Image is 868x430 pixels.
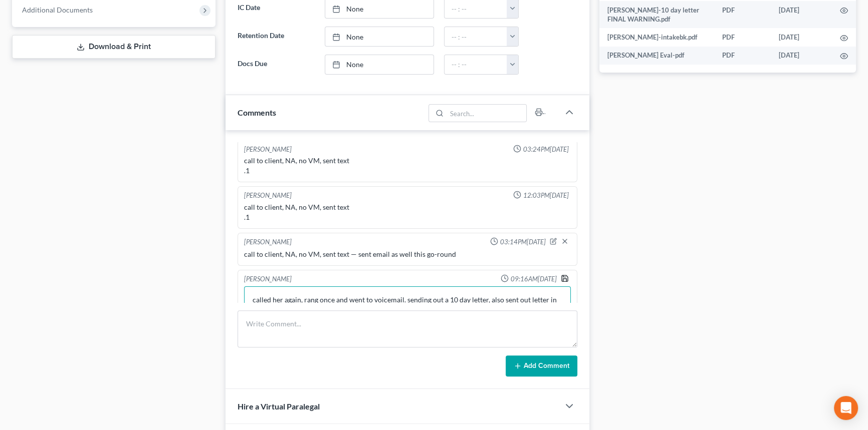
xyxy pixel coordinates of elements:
td: PDF [714,1,771,29]
input: Search... [447,105,526,122]
td: [PERSON_NAME] Eval-pdf [599,47,715,65]
div: Open Intercom Messenger [834,396,858,420]
td: [DATE] [771,1,832,29]
span: 09:16AM[DATE] [511,274,557,284]
label: Docs Due [233,55,320,75]
input: -- : -- [445,55,508,74]
td: [DATE] [771,28,832,46]
span: 12:03PM[DATE] [523,191,569,200]
td: PDF [714,28,771,46]
div: call to client, NA, no VM, sent text — sent email as well this go-round [244,249,571,259]
td: [PERSON_NAME]-10 day letter FINAL WARNING.pdf [599,1,715,29]
a: None [325,27,433,46]
a: None [325,55,433,74]
td: [PERSON_NAME]-intakebk.pdf [599,28,715,46]
label: Retention Date [233,27,320,47]
input: -- : -- [445,27,508,46]
button: Add Comment [506,355,577,376]
span: 03:24PM[DATE] [523,145,569,154]
span: Comments [238,108,276,117]
a: Download & Print [12,35,215,59]
div: call to client, NA, no VM, sent text .1 [244,156,571,176]
div: [PERSON_NAME] [244,145,292,154]
td: PDF [714,47,771,65]
td: [DATE] [771,47,832,65]
span: Additional Documents [22,6,93,14]
span: 03:14PM[DATE] [500,237,546,247]
span: Hire a Virtual Paralegal [238,401,320,411]
div: call to client, NA, no VM, sent text .1 [244,202,571,222]
div: [PERSON_NAME] [244,191,292,200]
div: [PERSON_NAME] [244,274,292,284]
div: [PERSON_NAME] [244,237,292,247]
